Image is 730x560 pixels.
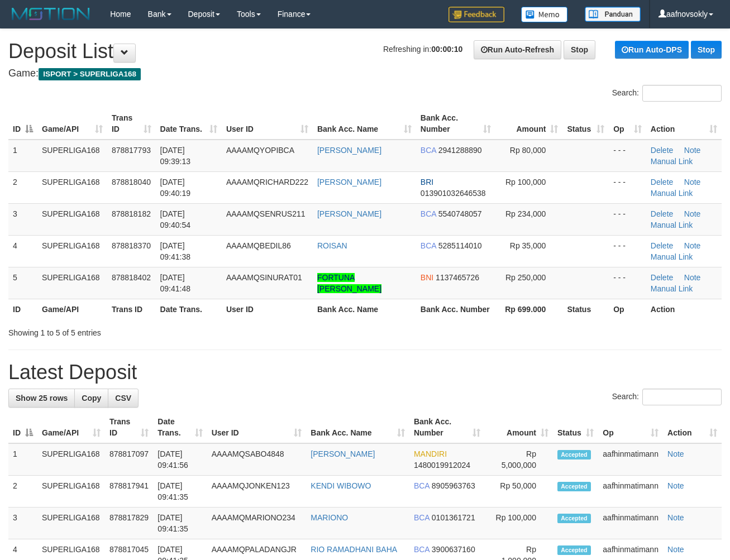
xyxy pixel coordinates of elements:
[557,450,591,460] span: Accepted
[16,394,68,403] span: Show 25 rows
[642,85,722,102] input: Search:
[684,178,701,186] a: Note
[74,389,108,408] a: Copy
[8,68,722,79] h4: Game:
[609,171,646,203] td: - - -
[562,299,609,319] th: Status
[667,513,684,522] a: Note
[207,411,307,443] th: User ID: activate to sort column ascending
[8,411,37,443] th: ID: activate to sort column descending
[414,481,430,490] span: BCA
[8,389,75,408] a: Show 25 rows
[115,394,131,403] span: CSV
[421,178,433,186] span: BRI
[684,146,701,155] a: Note
[317,146,381,155] a: [PERSON_NAME]
[112,241,151,250] span: 878818370
[105,508,153,539] td: 878817829
[510,146,546,155] span: Rp 80,000
[598,411,663,443] th: Op: activate to sort column ascending
[646,108,722,140] th: Action: activate to sort column ascending
[557,482,591,491] span: Accepted
[663,411,722,443] th: Action: activate to sort column ascending
[112,209,151,218] span: 878818182
[311,481,371,490] a: KENDI WIBOWO
[485,476,553,508] td: Rp 50,000
[8,235,37,267] td: 4
[651,241,673,250] a: Delete
[311,545,397,554] a: RIO RAMADHANI BAHA
[684,273,701,282] a: Note
[409,411,485,443] th: Bank Acc. Number: activate to sort column ascending
[414,449,447,458] span: MANDIRI
[226,273,302,282] span: AAAAMQSINURAT01
[39,68,141,80] span: ISPORT > SUPERLIGA168
[222,299,313,319] th: User ID
[37,299,107,319] th: Game/API
[612,389,722,405] label: Search:
[160,241,191,261] span: [DATE] 09:41:38
[609,140,646,172] td: - - -
[485,508,553,539] td: Rp 100,000
[8,267,37,299] td: 5
[416,108,495,140] th: Bank Acc. Number: activate to sort column ascending
[153,508,207,539] td: [DATE] 09:41:35
[564,40,595,59] a: Stop
[222,108,313,140] th: User ID: activate to sort column ascending
[651,178,673,186] a: Delete
[609,267,646,299] td: - - -
[651,189,693,198] a: Manual Link
[8,108,37,140] th: ID: activate to sort column descending
[510,241,546,250] span: Rp 35,000
[207,443,307,476] td: AAAAMQSABO4848
[421,273,433,282] span: BNI
[37,267,107,299] td: SUPERLIGA168
[505,178,546,186] span: Rp 100,000
[37,476,105,508] td: SUPERLIGA168
[8,171,37,203] td: 2
[112,146,151,155] span: 878817793
[311,449,375,458] a: [PERSON_NAME]
[37,235,107,267] td: SUPERLIGA168
[160,178,191,198] span: [DATE] 09:40:19
[585,7,641,22] img: panduan.png
[495,299,563,319] th: Rp 699.000
[226,178,308,186] span: AAAAMQRICHARD222
[651,221,693,229] a: Manual Link
[156,299,222,319] th: Date Trans.
[431,45,462,54] strong: 00:00:10
[505,273,546,282] span: Rp 250,000
[414,513,430,522] span: BCA
[691,41,722,59] a: Stop
[651,252,693,261] a: Manual Link
[557,545,591,555] span: Accepted
[37,411,105,443] th: Game/API: activate to sort column ascending
[414,461,470,470] span: Copy 1480019912024 to clipboard
[612,85,722,102] label: Search:
[153,476,207,508] td: [DATE] 09:41:35
[8,361,722,384] h1: Latest Deposit
[37,171,107,203] td: SUPERLIGA168
[112,273,151,282] span: 878818402
[432,481,475,490] span: Copy 8905963763 to clipboard
[317,209,381,218] a: [PERSON_NAME]
[432,545,475,554] span: Copy 3900637160 to clipboard
[226,209,306,218] span: AAAAMQSENRUS211
[421,189,486,198] span: Copy 013901032646538 to clipboard
[485,411,553,443] th: Amount: activate to sort column ascending
[153,411,207,443] th: Date Trans.: activate to sort column ascending
[449,7,504,22] img: Feedback.jpg
[37,140,107,172] td: SUPERLIGA168
[112,178,151,186] span: 878818040
[598,508,663,539] td: aafhinmatimann
[684,241,701,250] a: Note
[226,241,291,250] span: AAAAMQBEDIL86
[317,241,347,250] a: ROISAN
[646,299,722,319] th: Action
[207,508,307,539] td: AAAAMQMARIONO234
[485,443,553,476] td: Rp 5,000,000
[160,146,191,166] span: [DATE] 09:39:13
[667,481,684,490] a: Note
[317,178,381,186] a: [PERSON_NAME]
[226,146,294,155] span: AAAAMQYOPIBCA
